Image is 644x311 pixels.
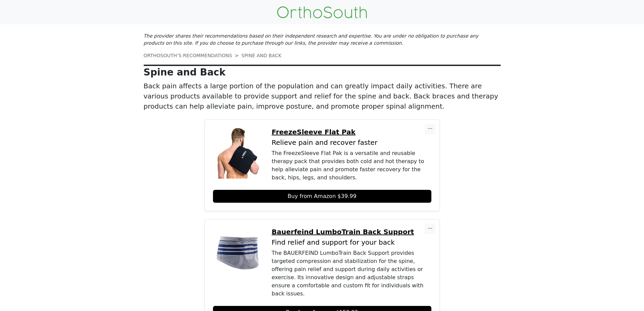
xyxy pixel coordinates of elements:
a: FreezeSleeve Flat Pak [272,128,431,136]
p: The provider shares their recommendations based on their independent research and expertise. You ... [144,32,501,47]
div: The BAUERFEIND LumboTrain Back Support provides targeted compression and stabilization for the sp... [272,249,431,298]
a: ORTHOSOUTH’S RECOMMENDATIONS [144,53,232,58]
p: Find relief and support for your back [272,239,431,246]
div: The FreezeSleeve Flat Pak is a versatile and reusable therapy pack that provides both cold and ho... [272,149,431,182]
img: Bauerfeind LumboTrain Back Support [213,228,264,279]
a: Bauerfeind LumboTrain Back Support [272,228,431,236]
a: Buy from Amazon $39.99 [213,190,431,203]
p: Spine and Back [144,67,501,78]
p: Relieve pain and recover faster [272,139,431,147]
img: OrthoSouth [277,6,367,18]
img: FreezeSleeve Flat Pak [213,128,264,179]
li: SPINE AND BACK [232,52,281,59]
p: Back pain affects a large portion of the population and can greatly impact daily activities. Ther... [144,81,501,111]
